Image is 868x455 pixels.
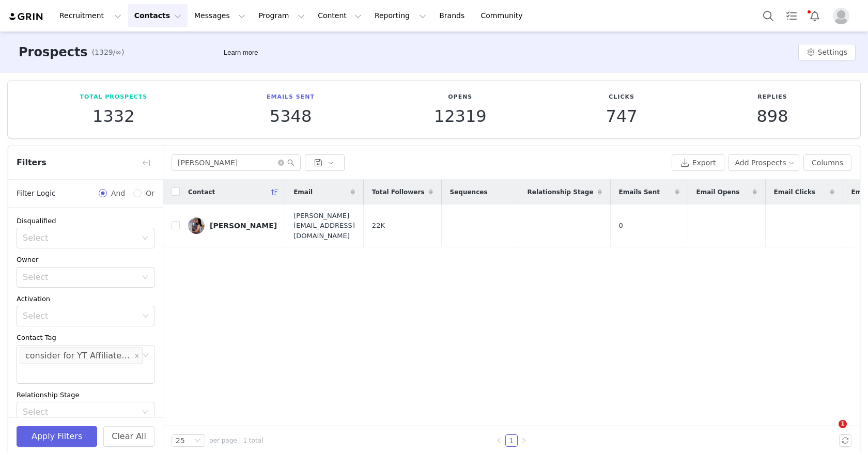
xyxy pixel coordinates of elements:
button: Contacts [128,4,188,27]
a: [PERSON_NAME] [188,217,277,234]
div: Owner [17,255,154,265]
span: Email Opens [696,187,740,197]
span: Email [293,187,313,197]
button: Settings [798,44,856,60]
i: icon: down [142,274,148,281]
p: 747 [606,107,638,125]
img: grin logo [8,12,44,22]
div: Relationship Stage [17,390,154,400]
div: Select [23,311,139,321]
span: [PERSON_NAME][EMAIL_ADDRESS][DOMAIN_NAME] [293,211,355,241]
button: Columns [803,154,851,171]
span: 0 [619,221,623,231]
h3: Prospects [19,43,88,61]
img: placeholder-profile.jpg [833,8,849,24]
span: 22K [372,221,385,231]
i: icon: down [143,313,149,320]
div: Contact Tag [17,333,154,343]
button: Search [757,4,780,27]
a: Brands [433,4,474,27]
button: Apply Filters [17,426,97,447]
a: 1 [506,435,517,446]
button: Export [672,154,724,171]
span: Filters [17,156,47,169]
span: 1 [839,420,847,428]
p: Replies [756,93,788,102]
div: consider for YT Affiliate/SEO [25,348,132,364]
div: Disqualified [17,216,154,226]
i: icon: close-circle [278,160,284,166]
a: Community [475,4,534,27]
button: Add Prospects [729,154,800,171]
span: Email Clicks [774,187,815,197]
span: And [107,188,129,199]
div: Select [23,407,137,417]
button: Program [252,4,311,27]
div: Select [23,272,137,283]
i: icon: down [142,409,148,416]
button: Profile [827,8,860,24]
button: Content [312,4,368,27]
input: Search... [172,154,301,171]
li: Previous Page [493,434,505,447]
i: icon: left [496,437,502,444]
li: 1 [505,434,518,447]
span: Filter Logic [17,188,56,199]
button: Recruitment [53,4,128,27]
button: Messages [188,4,252,27]
span: (1329/∞) [92,47,125,58]
div: Activation [17,294,154,304]
span: Total Followers [372,187,425,197]
span: Relationship Stage [528,187,594,197]
div: 25 [176,435,185,446]
img: a9691d8c-e8d0-4933-b1d1-a1a7724d3aa0.jpg [188,217,205,234]
p: 898 [756,107,788,125]
div: Tooltip anchor [222,48,260,58]
i: icon: down [194,437,200,445]
span: Or [142,188,154,199]
p: Opens [434,93,487,102]
span: Sequences [450,187,488,197]
span: Contact [188,187,215,197]
p: 5348 [267,107,315,125]
span: per page | 1 total [209,436,263,445]
div: [PERSON_NAME] [210,222,277,230]
span: Emails Sent [619,187,660,197]
button: Notifications [803,4,826,27]
i: icon: close [134,353,139,359]
p: 12319 [434,107,487,125]
a: Tasks [780,4,803,27]
div: Select [23,233,137,243]
i: icon: search [287,159,295,166]
button: Clear All [103,426,154,447]
p: Emails Sent [267,93,315,102]
p: Total Prospects [80,93,147,102]
i: icon: down [142,235,148,242]
p: 1332 [80,107,147,125]
iframe: Intercom live chat [817,420,842,445]
li: consider for YT Affiliate/SEO [20,347,143,364]
i: icon: right [521,437,527,444]
li: Next Page [518,434,530,447]
p: Clicks [606,93,638,102]
button: Reporting [368,4,432,27]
